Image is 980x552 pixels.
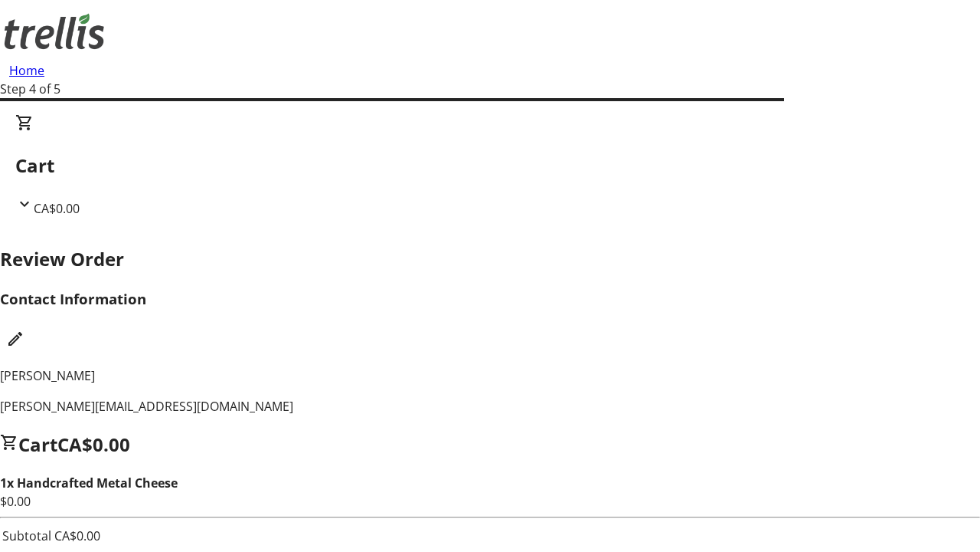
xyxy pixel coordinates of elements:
[18,432,57,457] span: Cart
[2,526,52,546] td: Subtotal
[54,526,101,546] td: CA$0.00
[34,200,80,217] span: CA$0.00
[57,432,130,457] span: CA$0.00
[15,113,965,218] div: CartCA$0.00
[15,152,965,179] h2: Cart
